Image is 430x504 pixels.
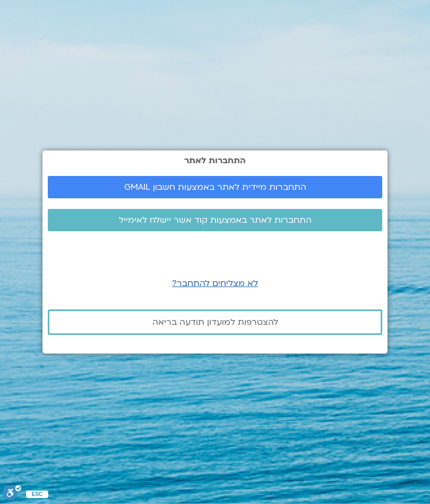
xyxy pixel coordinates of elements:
[48,209,382,231] a: התחברות לאתר באמצעות קוד אשר יישלח לאימייל
[152,317,278,327] span: להצטרפות למועדון תודעה בריאה
[119,215,312,225] span: התחברות לאתר באמצעות קוד אשר יישלח לאימייל
[48,176,382,198] a: התחברות מיידית לאתר באמצעות חשבון GMAIL
[172,278,258,289] a: לא מצליחים להתחבר?
[124,182,306,192] span: התחברות מיידית לאתר באמצעות חשבון GMAIL
[48,309,382,335] a: להצטרפות למועדון תודעה בריאה
[48,156,382,165] h2: התחברות לאתר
